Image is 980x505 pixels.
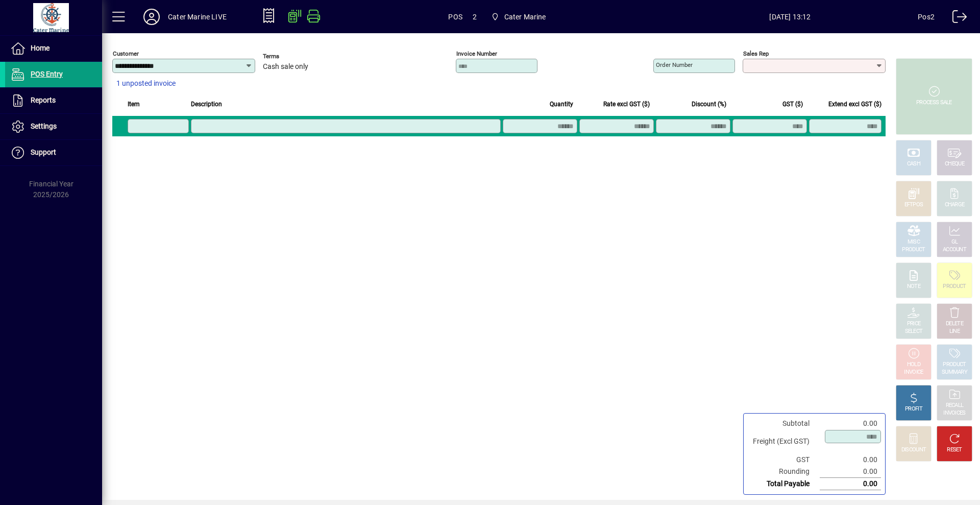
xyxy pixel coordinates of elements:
a: Reports [5,88,102,113]
div: INVOICES [943,410,965,417]
a: Home [5,36,102,61]
td: Freight (Excl GST) [748,429,820,454]
a: Logout [945,2,967,35]
span: Cater Marine [487,8,550,26]
td: Rounding [748,466,820,478]
span: Cash sale only [263,63,308,71]
span: Item [128,99,140,110]
div: RECALL [946,402,964,410]
div: PRODUCT [943,361,966,369]
span: Terms [263,53,324,60]
div: INVOICE [904,369,923,376]
div: PRODUCT [943,283,966,291]
div: MISC [908,238,920,246]
span: Extend excl GST ($) [828,99,881,110]
div: GL [951,238,958,246]
div: SUMMARY [942,369,967,376]
td: 0.00 [820,454,881,466]
button: Profile [135,8,168,26]
span: [DATE] 13:12 [663,9,918,25]
span: Reports [31,96,56,104]
div: NOTE [907,283,920,291]
span: Rate excl GST ($) [603,99,650,110]
div: PROCESS SALE [916,99,952,107]
div: CHEQUE [945,160,964,168]
span: Cater Marine [504,9,546,25]
td: 0.00 [820,418,881,429]
div: Pos2 [918,9,935,25]
td: 0.00 [820,466,881,478]
span: Home [31,44,50,52]
a: Support [5,140,102,165]
td: Total Payable [748,478,820,490]
span: Settings [31,122,57,130]
div: CHARGE [945,201,965,209]
span: Discount (%) [692,99,726,110]
span: Quantity [550,99,573,110]
div: PRICE [907,320,921,328]
a: Settings [5,114,102,139]
span: 1 unposted invoice [116,78,176,89]
span: Description [191,99,222,110]
mat-label: Order number [656,61,693,68]
button: 1 unposted invoice [112,75,180,93]
div: PROFIT [905,405,922,413]
td: Subtotal [748,418,820,429]
td: GST [748,454,820,466]
mat-label: Customer [113,50,139,57]
div: RESET [947,446,962,454]
div: PRODUCT [902,246,925,254]
span: 2 [473,9,477,25]
div: CASH [907,160,920,168]
div: Cater Marine LIVE [168,9,227,25]
div: DELETE [946,320,963,328]
span: POS [448,9,462,25]
div: LINE [949,328,960,335]
span: GST ($) [782,99,803,110]
div: SELECT [905,328,923,335]
div: DISCOUNT [901,446,926,454]
div: EFTPOS [904,201,923,209]
div: HOLD [907,361,920,369]
span: POS Entry [31,70,63,78]
span: Support [31,148,56,156]
mat-label: Sales rep [743,50,769,57]
div: ACCOUNT [943,246,966,254]
mat-label: Invoice number [456,50,497,57]
td: 0.00 [820,478,881,490]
